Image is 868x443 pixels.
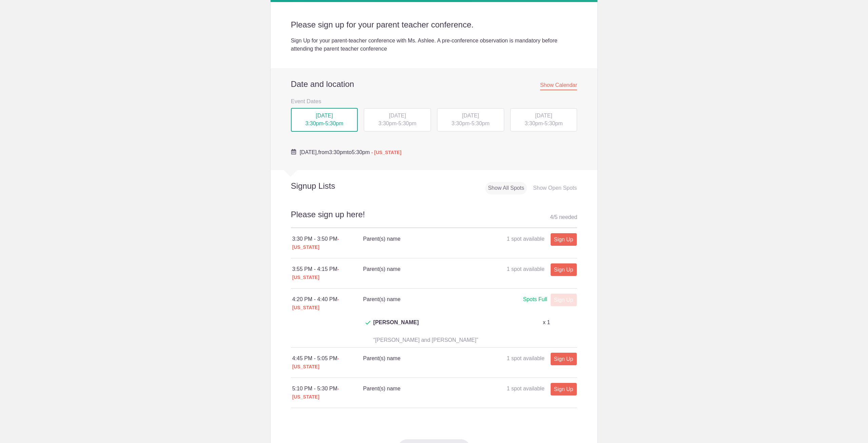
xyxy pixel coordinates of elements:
[551,353,577,365] a: Sign Up
[373,318,419,335] span: [PERSON_NAME]
[292,356,339,369] span: - [US_STATE]
[325,121,343,126] span: 5:30pm
[292,354,363,371] div: 4:45 PM - 5:05 PM
[291,79,577,89] h2: Date and location
[291,149,296,154] img: Cal purple
[462,113,479,118] span: [DATE]
[437,108,505,132] button: [DATE] 3:30pm-5:30pm
[551,263,577,276] a: Sign Up
[300,149,318,155] span: [DATE],
[316,113,333,118] span: [DATE]
[305,121,323,126] span: 3:30pm
[363,385,470,393] h4: Parent(s) name
[525,121,542,126] span: 3:30pm
[373,337,478,343] span: “[PERSON_NAME] and [PERSON_NAME]”
[507,236,545,242] span: 1 spot available
[507,355,545,361] span: 1 spot available
[551,383,577,395] a: Sign Up
[291,20,577,30] h2: Please sign up for your parent teacher conference.
[363,108,431,132] button: [DATE] 3:30pm-5:30pm
[543,318,550,327] p: x 1
[291,96,577,106] h3: Event Dates
[398,121,416,126] span: 5:30pm
[471,121,489,126] span: 5:30pm
[300,149,401,155] span: from to
[363,295,470,303] h4: Parent(s) name
[551,233,577,246] a: Sign Up
[292,265,363,281] div: 3:55 PM - 4:15 PM
[292,235,363,251] div: 3:30 PM - 3:50 PM
[292,295,363,312] div: 4:20 PM - 4:40 PM
[550,212,577,222] div: 4 5 needed
[452,121,470,126] span: 3:30pm
[291,108,358,132] button: [DATE] 3:30pm-5:30pm
[485,182,527,195] div: Show All Spots
[292,297,339,310] span: - [US_STATE]
[291,209,577,228] h2: Please sign up here!
[292,386,339,400] span: - [US_STATE]
[329,149,347,155] span: 3:30pm
[352,149,370,155] span: 5:30pm
[371,150,401,155] span: - [US_STATE]
[292,236,339,250] span: - [US_STATE]
[530,182,579,195] div: Show Open Spots
[510,108,577,131] div: -
[291,37,577,53] div: Sign Up for your parent-teacher conference with Ms. Ashlee. A pre-conference observation is manda...
[366,321,371,325] img: Check dark green
[363,354,470,363] h4: Parent(s) name
[437,108,504,131] div: -
[292,266,339,280] span: - [US_STATE]
[545,121,563,126] span: 5:30pm
[363,235,470,243] h4: Parent(s) name
[271,181,380,191] h2: Signup Lists
[510,108,578,132] button: [DATE] 3:30pm-5:30pm
[535,113,552,118] span: [DATE]
[523,295,547,304] div: Spots Full
[389,113,406,118] span: [DATE]
[363,265,470,273] h4: Parent(s) name
[507,386,545,391] span: 1 spot available
[378,121,396,126] span: 3:30pm
[553,214,554,220] span: /
[292,385,363,401] div: 5:10 PM - 5:30 PM
[540,82,577,90] span: Show Calendar
[291,108,358,132] div: -
[364,108,431,131] div: -
[507,266,545,272] span: 1 spot available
